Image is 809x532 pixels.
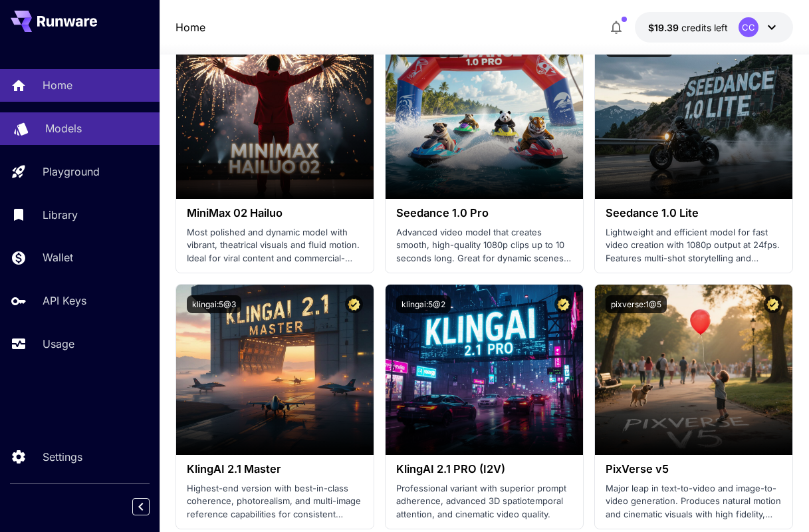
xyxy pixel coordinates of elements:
[606,295,667,313] button: pixverse:1@5
[595,29,792,199] img: alt
[45,120,82,136] p: Models
[43,249,73,265] p: Wallet
[175,19,205,35] nav: breadcrumb
[187,482,363,521] p: Highest-end version with best-in-class coherence, photorealism, and multi-image reference capabil...
[386,29,583,199] img: alt
[176,285,374,455] img: alt
[142,495,160,519] div: Collapse sidebar
[187,226,363,265] p: Most polished and dynamic model with vibrant, theatrical visuals and fluid motion. Ideal for vira...
[43,449,82,465] p: Settings
[554,295,572,313] button: Certified Model – Vetted for best performance and includes a commercial license.
[595,285,792,455] img: alt
[132,498,150,515] button: Collapse sidebar
[606,463,782,475] h3: PixVerse v5
[739,17,758,37] div: CC
[43,293,86,309] p: API Keys
[396,207,572,219] h3: Seedance 1.0 Pro
[648,22,681,33] span: $19.39
[386,285,583,455] img: alt
[396,295,451,313] button: klingai:5@2
[396,463,572,475] h3: KlingAI 2.1 PRO (I2V)
[635,12,793,43] button: $19.39404CC
[187,207,363,219] h3: MiniMax 02 Hailuo
[648,21,728,35] div: $19.39404
[606,482,782,521] p: Major leap in text-to-video and image-to-video generation. Produces natural motion and cinematic ...
[396,226,572,265] p: Advanced video model that creates smooth, high-quality 1080p clips up to 10 seconds long. Great f...
[396,482,572,521] p: Professional variant with superior prompt adherence, advanced 3D spatiotemporal attention, and ci...
[187,463,363,475] h3: KlingAI 2.1 Master
[606,207,782,219] h3: Seedance 1.0 Lite
[43,207,78,223] p: Library
[606,226,782,265] p: Lightweight and efficient model for fast video creation with 1080p output at 24fps. Features mult...
[43,77,72,93] p: Home
[176,29,374,199] img: alt
[187,295,241,313] button: klingai:5@3
[43,164,100,180] p: Playground
[175,19,205,35] a: Home
[345,295,363,313] button: Certified Model – Vetted for best performance and includes a commercial license.
[43,336,74,352] p: Usage
[681,22,728,33] span: credits left
[764,295,782,313] button: Certified Model – Vetted for best performance and includes a commercial license.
